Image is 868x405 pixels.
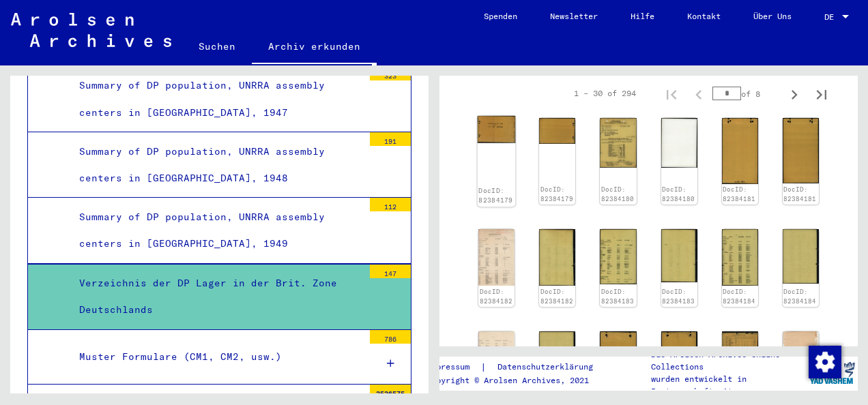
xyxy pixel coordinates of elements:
[69,204,363,257] div: Summary of DP population, UNRRA assembly centers in [GEOGRAPHIC_DATA], 1949
[783,118,819,183] img: 002.jpg
[370,385,411,398] div: 3536575
[426,360,480,374] a: Impressum
[723,288,755,305] a: DocID: 82384184
[661,118,697,168] img: 002.jpg
[69,138,363,192] div: Summary of DP population, UNRRA assembly centers in [GEOGRAPHIC_DATA], 1948
[69,72,363,125] div: Summary of DP population, UNRRA assembly centers in [GEOGRAPHIC_DATA], 1947
[661,331,697,400] img: 002.jpg
[540,185,573,202] a: DocID: 82384179
[662,185,695,202] a: DocID: 82384180
[69,270,363,323] div: Verzeichnis der DP Lager in der Brit. Zone Deutschlands
[478,331,515,383] img: 001.jpg
[539,331,575,382] img: 002.jpg
[601,288,634,305] a: DocID: 82384183
[722,331,758,355] img: 001.jpg
[658,80,685,107] button: First page
[783,229,819,284] img: 002.jpg
[601,185,634,202] a: DocID: 82384180
[478,229,515,286] img: 001.jpg
[426,360,609,374] div: |
[783,185,816,202] a: DocID: 82384181
[712,87,781,100] div: of 8
[540,288,573,305] a: DocID: 82384182
[662,288,695,305] a: DocID: 82384183
[478,116,516,143] img: 001.jpg
[808,80,835,107] button: Last page
[824,12,839,22] span: DE
[370,67,411,80] div: 323
[781,80,808,107] button: Next page
[783,331,819,383] img: 002.jpg
[370,265,411,278] div: 147
[600,229,636,284] img: 001.jpg
[600,331,636,401] img: 001.jpg
[370,132,411,146] div: 191
[426,374,609,387] p: Copyright © Arolsen Archives, 2021
[600,118,636,167] img: 001.jpg
[252,30,377,65] a: Archiv erkunden
[651,373,805,397] p: wurden entwickelt in Partnerschaft mit
[722,118,758,183] img: 001.jpg
[478,187,512,205] a: DocID: 82384179
[539,118,575,144] img: 002.jpg
[370,330,411,344] div: 786
[808,345,841,378] div: Zustimmung ändern
[539,229,575,286] img: 002.jpg
[487,360,609,374] a: Datenschutzerklärung
[685,80,712,107] button: Previous page
[661,229,697,282] img: 002.jpg
[651,348,805,373] p: Die Arolsen Archives Online-Collections
[809,346,841,378] img: Zustimmung ändern
[480,288,512,305] a: DocID: 82384182
[69,344,363,370] div: Muster Formulare (CM1, CM2, usw.)
[783,288,816,305] a: DocID: 82384184
[182,30,252,63] a: Suchen
[722,229,758,286] img: 001.jpg
[574,87,636,100] div: 1 – 30 of 294
[723,185,755,202] a: DocID: 82384181
[807,356,858,390] img: yv_logo.png
[11,13,171,47] img: Arolsen_neg.svg
[370,198,411,211] div: 112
